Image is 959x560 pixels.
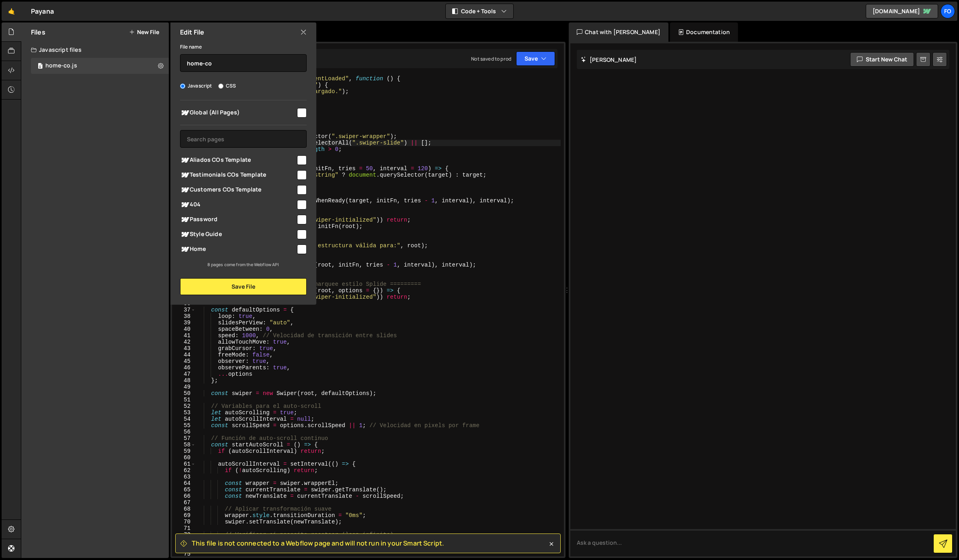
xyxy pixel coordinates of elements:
div: 64 [172,480,196,487]
div: 60 [172,454,196,461]
div: 68 [172,506,196,512]
div: 52 [172,403,196,409]
div: Chat with [PERSON_NAME] [569,22,668,42]
div: 49 [172,384,196,390]
div: 63 [172,474,196,480]
a: 🤙 [2,2,21,21]
h2: [PERSON_NAME] [581,56,637,63]
a: [DOMAIN_NAME] [866,4,938,18]
div: 40 [172,326,196,332]
div: 72 [172,531,196,538]
input: CSS [218,83,223,89]
div: 51 [172,397,196,403]
label: CSS [218,82,236,90]
div: 50 [172,390,196,397]
input: Search pages [180,130,307,148]
span: Password [180,215,296,224]
button: New File [129,29,159,35]
span: Customers COs Template [180,185,296,195]
span: Global (All Pages) [180,108,296,118]
div: 61 [172,461,196,467]
div: Documentation [670,22,738,42]
div: 58 [172,442,196,448]
div: 48 [172,377,196,384]
div: 43 [172,345,196,352]
div: 67 [172,499,196,506]
div: 44 [172,352,196,358]
div: 54 [172,416,196,422]
div: 42 [172,339,196,345]
div: 17122/47230.js [31,58,169,74]
input: Name [180,54,307,72]
div: 46 [172,365,196,371]
span: 404 [180,200,296,210]
h2: Edit File [180,28,204,37]
div: 39 [172,320,196,326]
small: 8 pages come from the Webflow API [207,262,279,267]
button: Code + Tools [446,4,513,18]
div: 62 [172,467,196,474]
div: home-co.js [45,62,77,69]
div: 53 [172,409,196,416]
div: 74 [172,544,196,551]
div: 38 [172,313,196,320]
div: 41 [172,332,196,339]
span: Testimonials COs Template [180,170,296,180]
span: 0 [38,63,43,70]
div: 65 [172,487,196,493]
div: Javascript files [21,42,169,58]
div: 69 [172,512,196,519]
a: fo [941,4,955,18]
div: 47 [172,371,196,377]
span: Style Guide [180,230,296,239]
div: 70 [172,519,196,525]
span: Home [180,244,296,254]
div: 71 [172,525,196,531]
div: 55 [172,422,196,429]
div: 66 [172,493,196,499]
div: 57 [172,435,196,442]
div: 59 [172,448,196,454]
h2: Files [31,28,45,37]
span: Aliados COs Template [180,155,296,165]
span: This file is not connected to a Webflow page and will not run in your Smart Script. [192,539,444,548]
label: Javascript [180,82,212,90]
div: 45 [172,358,196,365]
button: Save [516,51,555,66]
div: 75 [172,551,196,557]
label: File name [180,43,202,51]
div: Payana [31,6,54,16]
div: 73 [172,538,196,544]
div: Not saved to prod [471,55,511,62]
input: Javascript [180,83,185,89]
button: Start new chat [850,52,914,67]
div: 37 [172,307,196,313]
div: 56 [172,429,196,435]
button: Save File [180,278,307,295]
